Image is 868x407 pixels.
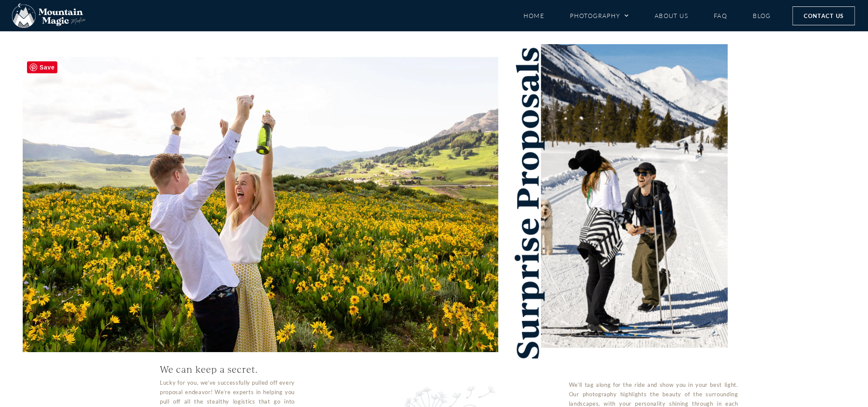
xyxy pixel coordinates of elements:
[541,44,728,348] img: GIF-Crested-Butte-proposal-nordic-ski-photographer-photo-by-Mountain-Magic-Media
[793,6,855,25] a: Contact Us
[655,8,688,23] a: About Us
[524,8,771,23] nav: Menu
[509,46,545,359] h1: Surprise Proposals
[160,361,258,378] h4: We can keep a secret.
[714,8,727,23] a: FAQ
[524,8,545,23] a: Home
[12,3,86,28] img: Mountain Magic Media photography logo Crested Butte Photographer
[570,8,629,23] a: Photography
[23,57,498,352] img: champagne cheers Crested Butte photographer Gunnison photographers Colorado photography - proposa...
[753,8,771,23] a: Blog
[27,61,57,73] span: Save
[804,11,844,21] span: Contact Us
